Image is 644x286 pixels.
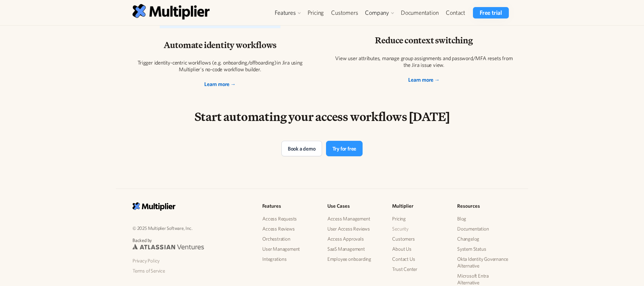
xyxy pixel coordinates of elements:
a: Customers [392,234,446,244]
a: Access Reviews [262,224,317,234]
a: System Status [457,244,512,254]
a: Privacy Policy [132,256,252,266]
div: Try for free [332,145,357,153]
h5: Use Cases [327,202,382,210]
a: Terms of Service [132,266,252,276]
a: Customers [327,7,362,18]
h2: Start automating your access workflows [DATE] [193,109,451,125]
a: Integrations [262,254,317,264]
div: Features [271,7,304,18]
a: Access Management [327,214,382,224]
div: Book a demo [288,145,316,153]
a: Access Approvals [327,234,382,244]
p: Backed by [132,237,252,244]
div: Company [365,9,389,17]
h3: Automate identity workflows [164,39,277,51]
a: Trust Center [392,264,446,274]
a: Access Requests [262,214,317,224]
a: Book a demo [281,141,322,156]
a: Security [392,224,446,234]
a: Changelog [457,234,512,244]
div: View user attributes, manage group assignments and password/MFA resets from the Jira issue view. [333,55,515,68]
a: Contact Us [392,254,446,264]
div: Features [275,9,296,17]
h5: Multiplier [392,202,446,210]
div: Trigger identity-centric workflows (e.g. onboarding/offboarding) in Jira using Multiplier's no-co... [129,59,311,73]
a: Learn more → [408,76,440,83]
a: About Us [392,244,446,254]
h5: Features [262,202,317,210]
a: Documentation [457,224,512,234]
a: Blog [457,214,512,224]
a: User Access Reviews [327,224,382,234]
p: © 2025 Multiplier Software, Inc. [132,224,252,232]
a: Try for free [326,141,363,156]
div: Company [362,7,397,18]
a: Orchestration [262,234,317,244]
a: Pricing [304,7,328,18]
h5: Resources [457,202,512,210]
a: Free trial [473,7,509,18]
a: Documentation [397,7,442,18]
a: User Management [262,244,317,254]
a: Employee onboarding [327,254,382,264]
a: SaaS Management [327,244,382,254]
a: Pricing [392,214,446,224]
a: Okta Identity Governance Alternative [457,254,512,271]
a: Learn more → [204,81,236,87]
h3: Reduce context switching [375,34,473,46]
a: Contact [442,7,469,18]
